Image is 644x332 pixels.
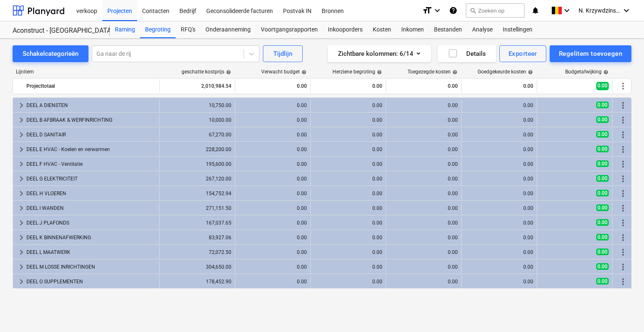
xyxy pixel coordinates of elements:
[16,188,26,199] span: keyboard_arrow_right
[140,21,176,38] div: Begroting
[26,187,156,200] div: DEEL H VLOEREN
[163,264,231,270] div: 304,650.00
[390,249,458,255] div: 0.00
[531,5,540,16] i: notifications
[224,70,231,75] span: help
[239,146,307,152] div: 0.00
[618,262,628,272] span: Meer acties
[465,117,533,123] div: 0.00
[451,70,457,75] span: help
[602,292,644,332] div: Chatwidget
[314,117,382,123] div: 0.00
[559,48,622,59] div: Regelitem toevoegen
[390,117,458,123] div: 0.00
[16,100,26,110] span: keyboard_arrow_right
[396,21,429,38] a: Inkomen
[239,205,307,211] div: 0.00
[13,69,159,75] div: Lijnitem
[596,160,609,167] span: 0.00
[328,45,431,62] button: Zichtbare kolommen:6/14
[390,146,458,152] div: 0.00
[16,144,26,154] span: keyboard_arrow_right
[163,79,231,93] div: 2,010,984.54
[499,45,546,62] button: Exporteer
[323,21,368,38] a: Inkooporders
[239,102,307,108] div: 0.00
[163,102,231,108] div: 10,750.00
[465,220,533,226] div: 0.00
[596,204,609,211] span: 0.00
[465,161,533,167] div: 0.00
[618,81,628,91] span: Meer acties
[256,21,323,38] div: Voortgangsrapporten
[163,132,231,138] div: 67,270.00
[182,69,231,75] div: geschatte kostprijs
[438,45,496,62] button: Details
[422,5,432,16] i: format_size
[110,21,140,38] a: Raming
[498,21,538,38] a: Instellingen
[390,79,458,93] div: 0.00
[239,235,307,241] div: 0.00
[26,231,156,244] div: DEEL K BINNENAFWERKING
[26,113,156,127] div: DEEL B AFBRAAK & WERFINRICHTING
[13,45,88,62] button: Schakelcategorieën
[26,99,156,112] div: DEEL A DIENSTEN
[618,115,628,125] span: Meer acties
[465,102,533,108] div: 0.00
[176,21,200,38] a: RFQ's
[470,7,476,14] span: search
[390,205,458,211] div: 0.00
[596,82,609,90] span: 0.00
[263,45,303,62] button: Tijdlijn
[596,146,609,152] span: 0.00
[26,275,156,288] div: DEEL O SUPPLEMENTEN
[163,249,231,255] div: 72,072.50
[314,279,382,285] div: 0.00
[466,3,525,18] button: Zoeken op
[200,21,256,38] div: Onderaanneming
[618,218,628,228] span: Meer acties
[314,102,382,108] div: 0.00
[465,132,533,138] div: 0.00
[16,130,26,140] span: keyboard_arrow_right
[26,79,156,93] div: Projecttotaal
[163,205,231,211] div: 271,151.50
[390,220,458,226] div: 0.00
[465,176,533,182] div: 0.00
[163,279,231,285] div: 178,452.90
[465,79,533,93] div: 0.00
[163,191,231,196] div: 154,752.94
[239,220,307,226] div: 0.00
[390,235,458,241] div: 0.00
[239,279,307,285] div: 0.00
[26,260,156,274] div: DEEL M LOSSE INRICHTINGEN
[618,203,628,213] span: Meer acties
[596,219,609,226] span: 0.00
[314,161,382,167] div: 0.00
[390,132,458,138] div: 0.00
[273,48,292,59] div: Tijdlijn
[163,161,231,167] div: 195,600.00
[596,248,609,255] span: 0.00
[314,205,382,211] div: 0.00
[408,69,457,75] div: Toegezegde kosten
[16,277,26,287] span: keyboard_arrow_right
[449,5,457,16] i: Kennis basis
[16,262,26,272] span: keyboard_arrow_right
[314,79,382,93] div: 0.00
[429,21,467,38] a: Bestanden
[596,278,609,285] span: 0.00
[618,144,628,154] span: Meer acties
[618,100,628,110] span: Meer acties
[596,190,609,196] span: 0.00
[550,45,631,62] button: Regelitem toevoegen
[621,5,631,16] i: keyboard_arrow_down
[26,172,156,186] div: DEEL G ELEKTRICITEIT
[467,21,498,38] a: Analyse
[163,220,231,226] div: 167,037.65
